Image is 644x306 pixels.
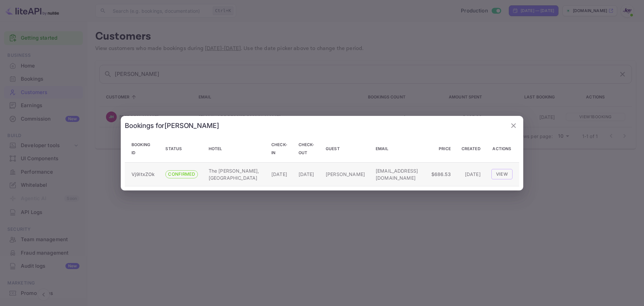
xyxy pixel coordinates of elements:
[491,169,513,179] button: View
[160,135,203,163] th: Status
[203,135,266,163] th: Hotel
[431,171,451,178] p: $686.53
[271,171,288,178] p: [DATE]
[462,171,481,178] p: [DATE]
[299,171,315,178] p: [DATE]
[131,171,155,178] p: Vj9ltxZOk
[370,135,426,163] th: Email
[456,135,486,163] th: Created
[320,135,370,163] th: Guest
[293,135,320,163] th: Check-out
[426,135,456,163] th: Price
[266,135,293,163] th: Check-in
[209,167,261,181] p: The [PERSON_NAME], [GEOGRAPHIC_DATA]
[326,171,365,178] p: [PERSON_NAME]
[125,122,219,130] h2: Bookings for [PERSON_NAME]
[166,171,197,178] span: CONFIRMED
[376,167,421,181] p: [EMAIL_ADDRESS][DOMAIN_NAME]
[125,135,160,163] th: Booking ID
[486,135,519,163] th: Actions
